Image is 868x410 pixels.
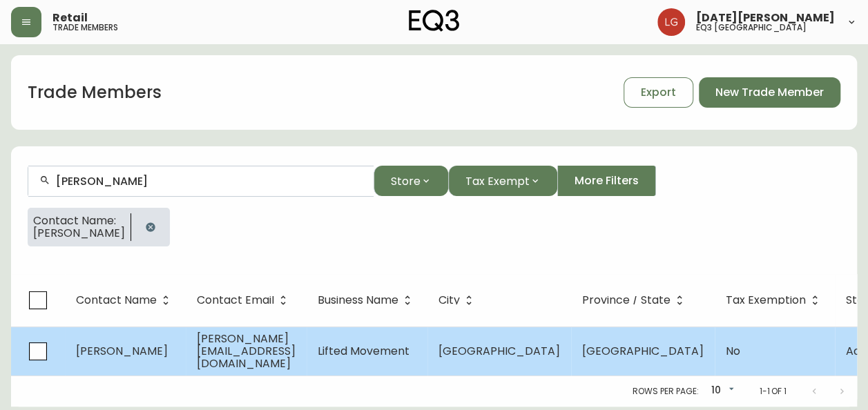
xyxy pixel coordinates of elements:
span: Contact Email [197,294,292,306]
span: Export [641,85,676,100]
button: More Filters [557,166,656,196]
button: Tax Exempt [448,166,557,196]
span: Contact Name: [33,215,125,227]
span: Province / State [582,294,688,306]
span: More Filters [575,173,639,188]
span: [GEOGRAPHIC_DATA] [582,343,704,359]
span: Tax Exemption [726,296,806,304]
span: No [726,343,740,359]
span: [PERSON_NAME][EMAIL_ADDRESS][DOMAIN_NAME] [197,331,296,371]
input: Search [56,175,363,188]
span: Contact Name [76,296,157,304]
span: Contact Email [197,296,274,304]
span: [GEOGRAPHIC_DATA] [438,343,560,359]
span: [PERSON_NAME] [33,227,125,240]
span: Retail [52,12,88,23]
span: Business Name [318,294,416,306]
span: New Trade Member [715,85,824,100]
button: New Trade Member [699,77,840,108]
h5: eq3 [GEOGRAPHIC_DATA] [696,23,807,32]
span: Business Name [318,296,398,304]
span: Lifted Movement [318,343,409,359]
button: Export [624,77,693,108]
h1: Trade Members [28,81,162,104]
div: 10 [704,380,737,402]
img: 2638f148bab13be18035375ceda1d187 [657,8,685,36]
span: Province / State [582,296,671,304]
img: logo [409,10,460,32]
span: Store [391,173,421,190]
span: Tax Exempt [465,173,530,190]
span: [DATE][PERSON_NAME] [696,12,835,23]
h5: trade members [52,23,118,32]
span: [PERSON_NAME] [76,343,168,359]
span: Contact Name [76,294,175,306]
p: 1-1 of 1 [759,385,787,398]
span: City [438,294,478,306]
button: Store [374,166,448,196]
p: Rows per page: [633,385,698,398]
span: Tax Exemption [726,294,824,306]
span: City [438,296,460,304]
